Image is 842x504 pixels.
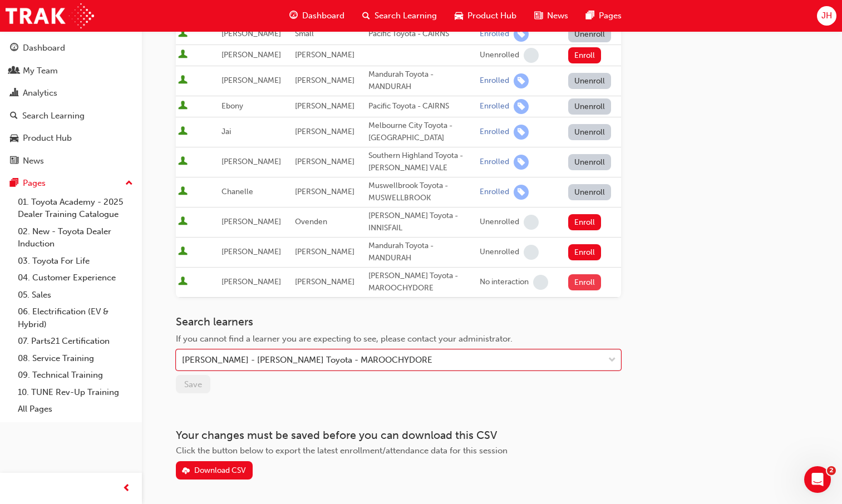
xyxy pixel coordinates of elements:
div: My Team [23,65,58,77]
div: Enrolled [480,127,509,137]
iframe: Intercom live chat [804,466,831,493]
h3: Search learners [176,315,621,328]
span: [PERSON_NAME] [295,247,354,256]
span: car-icon [10,134,18,144]
span: Ovenden [295,217,327,226]
a: guage-iconDashboard [280,4,353,27]
span: User is active [178,28,188,39]
span: [PERSON_NAME] [295,157,354,166]
button: Unenroll [568,124,612,140]
button: Unenroll [568,73,612,89]
span: [PERSON_NAME] [295,277,354,286]
a: 10. TUNE Rev-Up Training [13,384,137,401]
a: 06. Electrification (EV & Hybrid) [13,303,137,333]
h3: Your changes must be saved before you can download this CSV [176,429,621,442]
span: [PERSON_NAME] [295,127,354,136]
span: learningRecordVerb_NONE-icon [524,245,539,260]
img: Trak [6,3,94,28]
div: Enrolled [480,101,509,112]
button: Enroll [568,274,602,290]
div: Dashboard [23,42,65,55]
span: news-icon [534,9,543,23]
span: News [547,9,568,22]
div: Pacific Toyota - CAIRNS [368,28,475,41]
span: [PERSON_NAME] [295,187,354,196]
button: Save [176,375,210,393]
button: DashboardMy TeamAnalyticsSearch LearningProduct HubNews [4,36,137,173]
span: User is active [178,276,188,288]
span: User is active [178,216,188,228]
div: [PERSON_NAME] Toyota - INNISFAIL [368,210,475,235]
span: JH [821,9,832,22]
div: Product Hub [23,132,72,145]
span: down-icon [608,353,616,368]
span: [PERSON_NAME] [221,76,281,85]
span: If you cannot find a learner you are expecting to see, please contact your administrator. [176,334,513,344]
button: Unenroll [568,154,612,170]
span: User is active [178,50,188,61]
div: Pacific Toyota - CAIRNS [368,100,475,113]
button: JH [817,6,836,26]
div: Enrolled [480,157,509,167]
span: User is active [178,75,188,86]
div: [PERSON_NAME] - [PERSON_NAME] Toyota - MAROOCHYDORE [182,354,432,367]
a: Dashboard [4,38,137,58]
span: [PERSON_NAME] [295,76,354,85]
div: Analytics [23,87,57,100]
span: Small [295,29,314,38]
span: 2 [827,466,836,475]
a: News [4,151,137,171]
span: Product Hub [467,9,516,22]
span: learningRecordVerb_ENROLL-icon [514,155,529,170]
button: Pages [4,173,137,194]
div: Unenrolled [480,217,519,228]
span: learningRecordVerb_NONE-icon [533,275,548,290]
a: 07. Parts21 Certification [13,333,137,350]
button: Download CSV [176,461,253,480]
button: Unenroll [568,26,612,42]
span: guage-icon [10,43,18,53]
a: Search Learning [4,106,137,126]
span: chart-icon [10,88,18,98]
div: Enrolled [480,187,509,197]
a: 08. Service Training [13,350,137,367]
span: news-icon [10,156,18,166]
span: up-icon [125,176,133,191]
span: prev-icon [122,482,131,496]
span: User is active [178,156,188,167]
div: Enrolled [480,76,509,86]
span: Ebony [221,101,243,111]
a: news-iconNews [525,4,577,27]
a: 04. Customer Experience [13,269,137,286]
span: [PERSON_NAME] [221,217,281,226]
span: [PERSON_NAME] [221,157,281,166]
div: Unenrolled [480,50,519,61]
span: car-icon [455,9,463,23]
button: Enroll [568,214,602,230]
span: User is active [178,246,188,258]
div: Muswellbrook Toyota - MUSWELLBROOK [368,180,475,205]
div: Unenrolled [480,247,519,258]
span: [PERSON_NAME] [221,277,281,286]
a: 03. Toyota For Life [13,253,137,270]
a: Analytics [4,83,137,103]
span: download-icon [182,467,190,476]
span: Click the button below to export the latest enrollment/attendance data for this session [176,446,508,456]
span: [PERSON_NAME] [295,101,354,111]
span: [PERSON_NAME] [295,50,354,60]
span: [PERSON_NAME] [221,247,281,256]
button: Enroll [568,244,602,260]
a: Product Hub [4,128,137,149]
div: Enrolled [480,29,509,39]
span: Pages [599,9,622,22]
span: people-icon [10,66,18,76]
button: Unenroll [568,98,612,115]
div: Pages [23,177,46,190]
span: Save [184,379,202,389]
div: Download CSV [194,466,246,475]
a: All Pages [13,401,137,418]
div: Melbourne City Toyota - [GEOGRAPHIC_DATA] [368,120,475,145]
div: No interaction [480,277,529,288]
span: learningRecordVerb_ENROLL-icon [514,73,529,88]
